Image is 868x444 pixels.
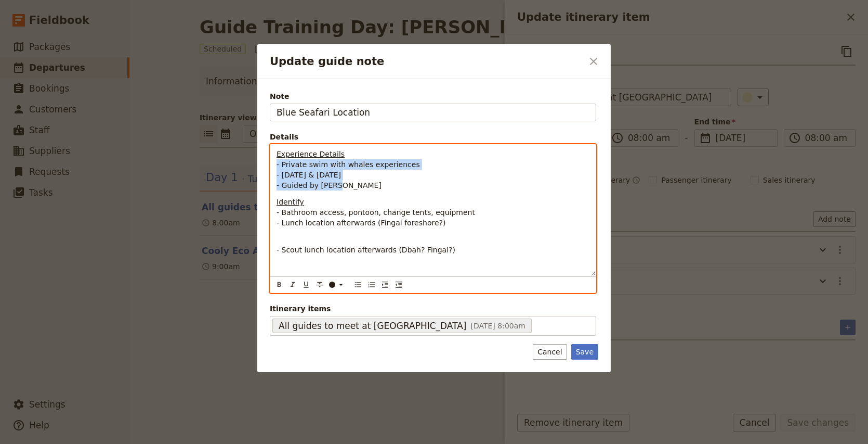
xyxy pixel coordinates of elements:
button: Numbered list [366,279,377,290]
span: - Guided by [PERSON_NAME] [277,181,382,189]
span: All guides to meet at [GEOGRAPHIC_DATA] [279,320,466,332]
span: Itinerary items [270,303,596,314]
span: - Bathroom access, pontoon, change tents, equipment [277,208,475,217]
input: Note [270,104,596,121]
span: - Scout lunch location afterwards (Dbah? Fingal?) [277,246,455,254]
button: Format strikethrough [314,279,325,290]
button: Decrease indent [393,279,404,290]
span: - Private swim with whales experiences [277,160,420,169]
span: Note [270,91,596,102]
button: Save [571,344,598,360]
span: Experience Details [277,150,345,158]
span: - Lunch location afterwards (Fingal foreshore?) [277,219,445,227]
div: ​ [328,281,349,289]
h2: Update guide note [270,54,583,69]
span: Identify [277,198,304,206]
span: [DATE] 8:00am [470,322,525,330]
button: ​ [326,279,347,290]
button: Format italic [287,279,298,290]
button: Close dialog [585,53,602,70]
button: Bulleted list [352,279,364,290]
button: Increase indent [379,279,391,290]
button: Format underline [300,279,312,290]
button: Format bold [273,279,285,290]
span: - [DATE] & [DATE] [277,171,341,179]
div: Details [270,132,596,142]
button: Cancel [533,344,567,360]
